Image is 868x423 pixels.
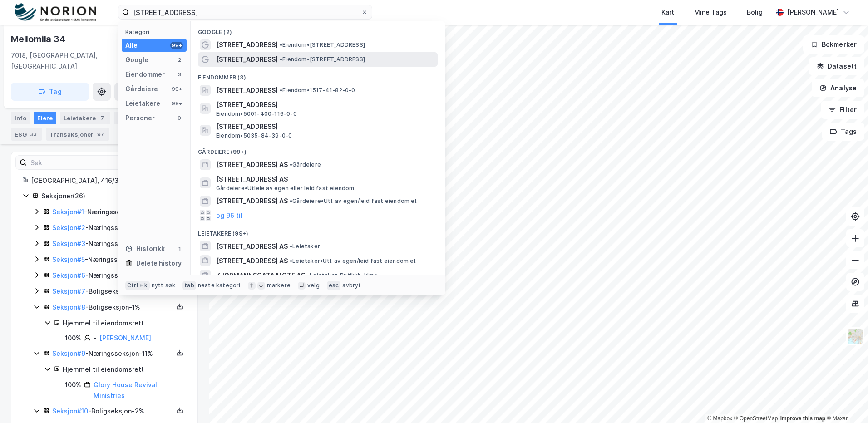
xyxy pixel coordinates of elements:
div: esc [327,281,341,290]
img: Z [847,328,864,345]
span: • [290,243,292,250]
a: Seksjon#5 [52,256,85,263]
img: norion-logo.80e7a08dc31c2e691866.png [15,3,96,22]
div: 99+ [170,85,183,93]
a: Seksjon#6 [52,271,85,279]
a: Glory House Revival Ministries [94,381,157,399]
iframe: Chat Widget [823,379,868,423]
a: Mapbox [707,415,732,422]
div: [GEOGRAPHIC_DATA], 416/35 [31,175,187,186]
span: KJØPMANNSGATA MOTE AS [216,270,305,281]
a: [PERSON_NAME] [99,334,151,342]
span: [STREET_ADDRESS] AS [216,196,288,207]
span: [STREET_ADDRESS] [216,39,278,50]
div: - Næringsseksjon - 2% [52,254,173,265]
div: Transaksjoner [46,128,109,141]
div: - Næringsseksjon - 2% [52,238,173,249]
div: [PERSON_NAME] [787,7,839,18]
a: Seksjon#2 [52,224,85,231]
div: Ctrl + k [125,281,150,290]
div: 7 [98,113,107,123]
div: tab [182,281,196,290]
span: Eiendom • [STREET_ADDRESS] [280,56,365,63]
div: - Næringsseksjon - 9% [52,207,173,217]
span: Eiendom • 1517-41-82-0-0 [280,87,355,94]
div: Eiere [34,112,56,124]
button: Bokmerker [803,35,864,54]
button: og 96 til [216,210,242,221]
div: 100% [65,379,81,390]
div: Gårdeiere [125,84,158,94]
div: Eiendommer [125,69,165,80]
div: Gårdeiere (99+) [191,141,445,157]
button: Analyse [812,79,864,97]
div: Datasett [114,112,148,124]
div: Seksjoner ( 26 ) [41,191,187,202]
div: - [94,333,97,344]
div: Mine Tags [694,7,727,18]
div: avbryt [342,282,361,289]
span: [STREET_ADDRESS] [216,121,434,132]
div: Leietakere [125,98,160,109]
div: - Boligseksjon - 3% [52,286,173,297]
div: Mellomila 34 [11,32,67,46]
a: Seksjon#9 [52,349,85,357]
div: velg [307,282,320,289]
span: [STREET_ADDRESS] [216,54,278,65]
div: Alle [125,40,138,51]
div: Kontrollprogram for chat [823,379,868,423]
div: nytt søk [152,282,176,289]
a: Improve this map [780,415,825,422]
div: Hjemmel til eiendomsrett [63,318,187,329]
span: Gårdeiere • Utleie av egen eller leid fast eiendom [216,185,355,192]
div: - Boligseksjon - 1% [52,302,173,313]
div: Personer [125,113,155,123]
input: Søk på adresse, matrikkel, gårdeiere, leietakere eller personer [129,5,361,19]
span: Gårdeiere • Utl. av egen/leid fast eiendom el. [290,197,418,205]
div: 100% [65,333,81,344]
button: Filter [821,101,864,119]
div: Leietakere [60,112,110,124]
div: 0 [176,114,183,122]
span: • [280,87,282,93]
div: 97 [95,130,106,139]
span: • [290,197,292,204]
div: ESG [11,128,42,141]
div: Eiendommer (3) [191,67,445,83]
div: 99+ [170,100,183,107]
div: 3 [176,71,183,78]
span: [STREET_ADDRESS] AS [216,174,434,185]
a: Seksjon#3 [52,240,85,247]
div: Hjemmel til eiendomsrett [63,364,187,375]
span: [STREET_ADDRESS] [216,85,278,96]
a: Seksjon#8 [52,303,85,311]
span: [STREET_ADDRESS] AS [216,241,288,252]
span: Eiendom • 5035-84-39-0-0 [216,132,292,139]
div: Google [125,54,148,65]
span: • [307,272,310,279]
a: Seksjon#10 [52,407,88,415]
div: Info [11,112,30,124]
a: OpenStreetMap [734,415,778,422]
div: 33 [29,130,39,139]
button: Tags [822,123,864,141]
span: [STREET_ADDRESS] AS [216,159,288,170]
a: Seksjon#7 [52,287,85,295]
div: 99+ [170,42,183,49]
span: • [290,161,292,168]
button: Tag [11,83,89,101]
div: Historikk [125,243,165,254]
div: - Næringsseksjon - 3% [52,222,173,233]
span: Gårdeiere [290,161,321,168]
span: Leietaker • Utl. av egen/leid fast eiendom el. [290,257,417,265]
span: • [280,41,282,48]
div: Kategori [125,29,187,35]
span: Eiendom • [STREET_ADDRESS] [280,41,365,49]
div: Delete history [136,258,182,269]
div: markere [267,282,291,289]
span: Leietaker [290,243,320,250]
span: • [290,257,292,264]
div: Bolig [747,7,763,18]
div: 2 [176,56,183,64]
div: - Næringsseksjon - 11% [52,348,173,359]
